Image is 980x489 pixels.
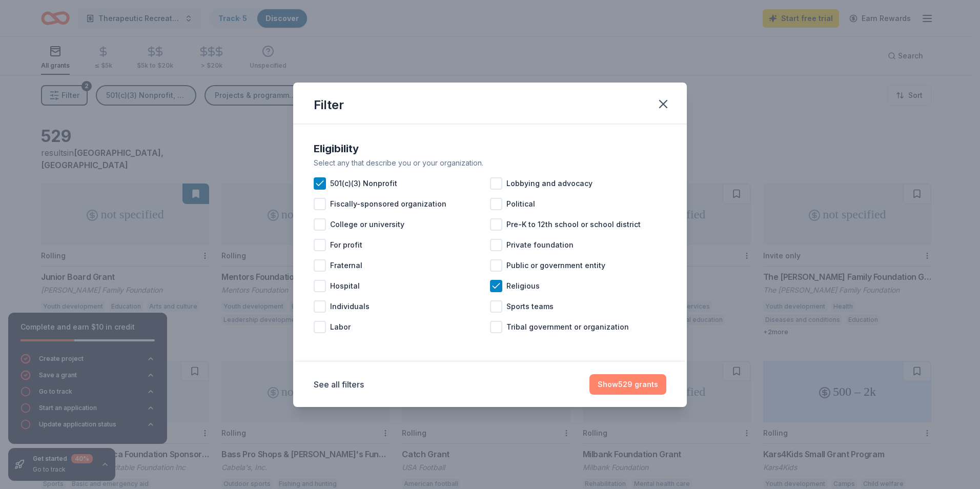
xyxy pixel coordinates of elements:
button: See all filters [314,378,364,391]
div: Select any that describe you or your organization. [314,157,666,169]
span: For profit [330,239,362,251]
span: Public or government entity [506,259,605,272]
span: Fraternal [330,259,362,272]
span: Sports teams [506,300,554,313]
span: Hospital [330,280,360,292]
span: Political [506,198,535,210]
span: Tribal government or organization [506,321,629,333]
span: Individuals [330,300,370,313]
span: 501(c)(3) Nonprofit [330,177,397,190]
span: Religious [506,280,540,292]
span: Labor [330,321,351,333]
span: College or university [330,218,404,231]
div: Eligibility [314,140,666,157]
span: Private foundation [506,239,574,251]
div: Filter [314,97,344,113]
button: Show529 grants [589,374,666,395]
span: Pre-K to 12th school or school district [506,218,641,231]
span: Fiscally-sponsored organization [330,198,446,210]
span: Lobbying and advocacy [506,177,593,190]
